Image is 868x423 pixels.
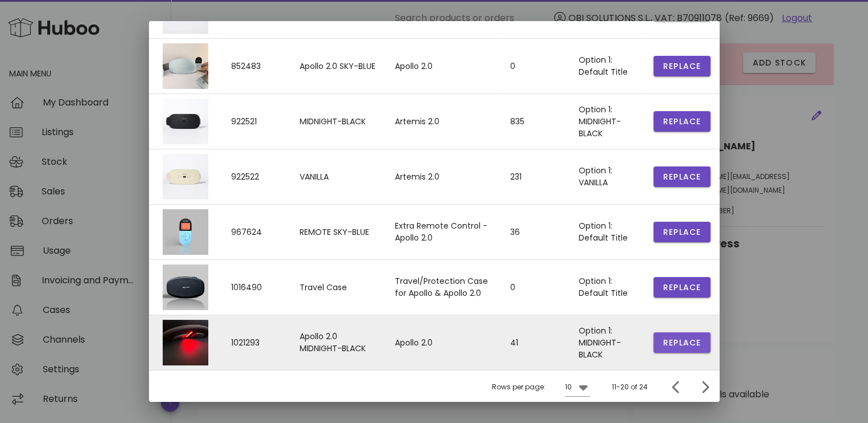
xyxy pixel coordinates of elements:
[386,149,500,205] td: Artemis 2.0
[653,111,710,132] button: Replace
[386,205,500,260] td: Extra Remote Control - Apollo 2.0
[501,149,570,205] td: 231
[570,94,644,149] td: Option 1: MIDNIGHT-BLACK
[501,39,570,94] td: 0
[663,337,701,349] span: Replace
[290,39,386,94] td: Apollo 2.0 SKY-BLUE
[386,260,500,315] td: Travel/Protection Case for Apollo & Apollo 2.0
[653,222,710,242] button: Replace
[653,332,710,353] button: Replace
[222,205,290,260] td: 967624
[653,166,710,187] button: Replace
[290,149,386,205] td: VANILLA
[666,377,687,397] button: Previous page
[501,315,570,370] td: 41
[222,94,290,149] td: 922521
[290,315,386,370] td: Apollo 2.0 MIDNIGHT-BLACK
[222,149,290,205] td: 922522
[663,60,701,72] span: Replace
[386,39,500,94] td: Apollo 2.0
[570,315,644,370] td: Option 1: MIDNIGHT-BLACK
[663,226,701,238] span: Replace
[290,205,386,260] td: REMOTE SKY-BLUE
[570,149,644,205] td: Option 1: VANILLA
[222,39,290,94] td: 852483
[565,382,572,392] div: 10
[565,378,590,396] div: 10Rows per page:
[386,94,500,149] td: Artemis 2.0
[653,56,710,76] button: Replace
[570,39,644,94] td: Option 1: Default Title
[695,377,715,397] button: Next page
[653,277,710,298] button: Replace
[222,315,290,370] td: 1021293
[570,205,644,260] td: Option 1: Default Title
[492,371,590,404] div: Rows per page:
[290,94,386,149] td: MIDNIGHT-BLACK
[663,171,701,183] span: Replace
[501,94,570,149] td: 835
[222,260,290,315] td: 1016490
[570,260,644,315] td: Option 1: Default Title
[386,315,500,370] td: Apollo 2.0
[663,116,701,128] span: Replace
[501,260,570,315] td: 0
[501,205,570,260] td: 36
[663,282,701,294] span: Replace
[612,382,648,392] div: 11-20 of 24
[290,260,386,315] td: Travel Case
